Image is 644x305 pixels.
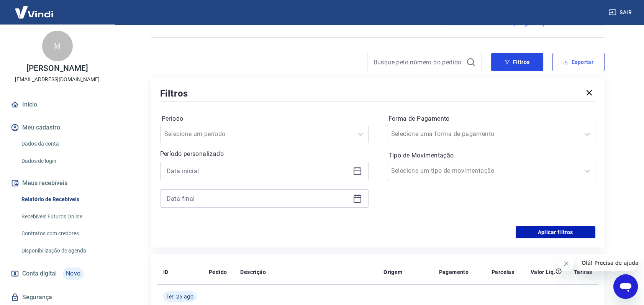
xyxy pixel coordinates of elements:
[42,31,73,61] div: M
[492,268,514,276] p: Parcelas
[167,165,350,177] input: Data inicial
[516,226,595,238] button: Aplicar filtros
[160,87,188,100] h5: Filtros
[374,56,463,68] input: Busque pelo número do pedido
[9,0,59,24] img: Vindi
[18,192,105,207] a: Relatório de Recebíveis
[63,267,84,280] span: Novo
[5,5,64,11] span: Olá! Precisa de ajuda?
[491,53,543,71] button: Filtros
[18,226,105,241] a: Contratos com credores
[388,114,594,123] label: Forma de Pagamento
[166,293,193,300] span: Ter, 26 ago
[613,274,638,299] iframe: Botão para abrir a janela de mensagens
[552,53,605,71] button: Exportar
[9,175,105,192] button: Meus recebíveis
[26,64,88,72] p: [PERSON_NAME]
[9,119,105,136] button: Meu cadastro
[163,268,169,276] p: ID
[162,114,367,123] label: Período
[15,75,100,84] p: [EMAIL_ADDRESS][DOMAIN_NAME]
[388,151,594,160] label: Tipo de Movimentação
[160,149,369,159] p: Período personalizado
[383,268,402,276] p: Origem
[439,268,469,276] p: Pagamento
[574,268,592,276] p: Tarifas
[209,268,227,276] p: Pedido
[18,136,105,152] a: Dados da conta
[607,5,635,20] button: Sair
[559,256,574,271] iframe: Fechar mensagem
[9,96,105,113] a: Início
[22,268,57,279] span: Conta digital
[18,209,105,225] a: Recebíveis Futuros Online
[167,193,350,204] input: Data final
[18,153,105,169] a: Dados de login
[9,264,105,283] a: Conta digitalNovo
[577,254,638,271] iframe: Mensagem da empresa
[531,268,556,276] p: Valor Líq.
[18,243,105,259] a: Disponibilização de agenda
[240,268,266,276] p: Descrição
